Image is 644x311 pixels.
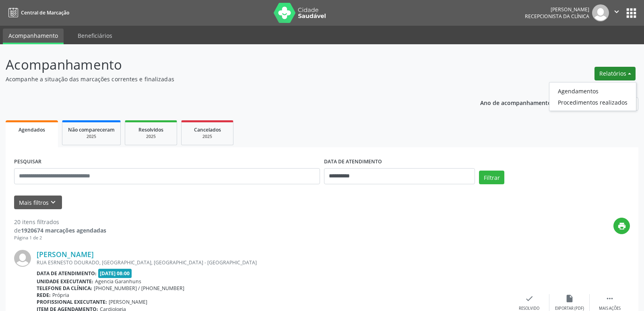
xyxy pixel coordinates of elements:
[613,218,630,234] button: print
[14,226,106,235] div: de
[6,6,69,19] a: Central de Marcação
[14,250,31,267] img: img
[14,218,106,226] div: 20 itens filtrados
[37,292,51,299] b: Rede:
[479,171,504,184] button: Filtrar
[612,7,621,16] i: 
[6,55,448,75] p: Acompanhamento
[592,4,609,21] img: img
[624,6,638,20] button: apps
[19,126,45,133] span: Agendados
[480,97,551,107] p: Ano de acompanhamento
[138,126,163,133] span: Resolvidos
[21,227,106,234] strong: 1920674 marcações agendadas
[49,198,58,207] i: keyboard_arrow_down
[68,134,115,140] div: 2025
[609,4,624,21] button: 
[68,126,115,133] span: Não compareceram
[549,82,636,111] ul: Relatórios
[594,67,636,80] button: Relatórios
[52,292,69,299] span: Própria
[37,285,92,292] b: Telefone da clínica:
[525,13,589,20] span: Recepcionista da clínica
[14,156,41,168] label: PESQUISAR
[549,85,636,97] a: Agendamentos
[565,294,574,303] i: insert_drive_file
[37,299,107,305] b: Profissional executante:
[72,29,118,43] a: Beneficiários
[94,285,184,292] span: [PHONE_NUMBER] / [PHONE_NUMBER]
[109,299,147,305] span: [PERSON_NAME]
[605,294,614,303] i: 
[14,235,106,241] div: Página 1 de 2
[525,6,589,13] div: [PERSON_NAME]
[37,259,509,266] div: RUA ESRNESTO DOURADO, [GEOGRAPHIC_DATA], [GEOGRAPHIC_DATA] - [GEOGRAPHIC_DATA]
[37,250,94,259] a: [PERSON_NAME]
[6,75,448,83] p: Acompanhe a situação das marcações correntes e finalizadas
[21,9,69,16] span: Central de Marcação
[187,134,227,140] div: 2025
[525,294,534,303] i: check
[14,196,62,210] button: Mais filtroskeyboard_arrow_down
[37,278,93,285] b: Unidade executante:
[98,269,132,278] span: [DATE] 08:00
[194,126,221,133] span: Cancelados
[617,222,626,231] i: print
[37,270,97,277] b: Data de atendimento:
[324,156,382,168] label: DATA DE ATENDIMENTO
[3,29,64,44] a: Acompanhamento
[95,278,141,285] span: Agencia Garanhuns
[131,134,171,140] div: 2025
[549,97,636,108] a: Procedimentos realizados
